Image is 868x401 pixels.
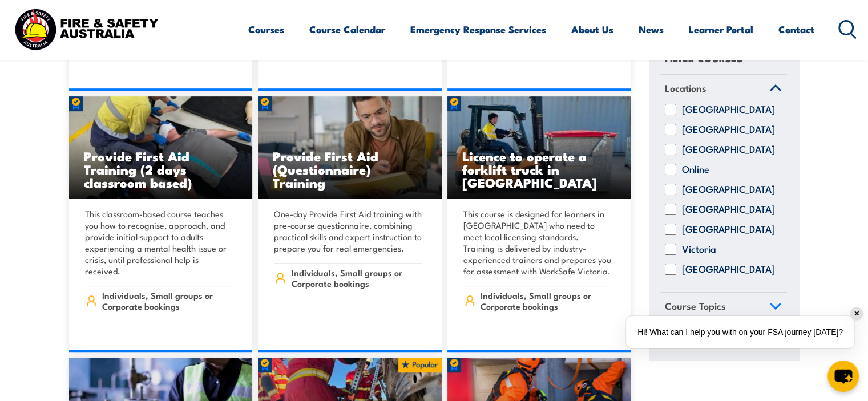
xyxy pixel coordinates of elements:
[85,208,233,277] p: This classroom-based course teaches you how to recognise, approach, and provide initial support t...
[682,144,775,156] label: [GEOGRAPHIC_DATA]
[292,267,422,289] span: Individuals, Small groups or Corporate bookings
[660,75,787,104] a: Locations
[639,14,664,44] a: News
[84,149,238,189] h3: Provide First Aid Training (2 days classroom based)
[571,14,613,44] a: About Us
[682,124,775,136] label: [GEOGRAPHIC_DATA]
[258,96,442,199] img: Mental Health First Aid Refresher Training (Standard) (1)
[682,204,775,216] label: [GEOGRAPHIC_DATA]
[462,149,616,189] h3: Licence to operate a forklift truck in [GEOGRAPHIC_DATA]
[258,96,442,199] a: Provide First Aid (Questionnaire) Training
[689,14,753,44] a: Learner Portal
[850,307,863,320] div: ✕
[682,104,775,116] label: [GEOGRAPHIC_DATA]
[682,164,709,176] label: Online
[682,224,775,236] label: [GEOGRAPHIC_DATA]
[463,208,612,277] p: This course is designed for learners in [GEOGRAPHIC_DATA] who need to meet local licensing standa...
[309,14,385,44] a: Course Calendar
[778,14,814,44] a: Contact
[69,96,253,199] a: Provide First Aid Training (2 days classroom based)
[69,96,253,199] img: Provide First Aid (Blended Learning)
[102,290,233,311] span: Individuals, Small groups or Corporate bookings
[682,264,775,276] label: [GEOGRAPHIC_DATA]
[447,96,631,199] a: Licence to operate a forklift truck in [GEOGRAPHIC_DATA]
[410,14,546,44] a: Emergency Response Services
[626,316,854,348] div: Hi! What can I help you with on your FSA journey [DATE]?
[665,299,726,314] span: Course Topics
[481,290,611,311] span: Individuals, Small groups or Corporate bookings
[248,14,284,44] a: Courses
[447,96,631,199] img: Licence to operate a forklift truck Training
[665,80,706,96] span: Locations
[273,149,427,189] h3: Provide First Aid (Questionnaire) Training
[827,361,859,392] button: chat-button
[660,293,787,323] a: Course Topics
[682,184,775,196] label: [GEOGRAPHIC_DATA]
[274,208,422,254] p: One-day Provide First Aid training with pre-course questionnaire, combining practical skills and ...
[682,244,716,256] label: Victoria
